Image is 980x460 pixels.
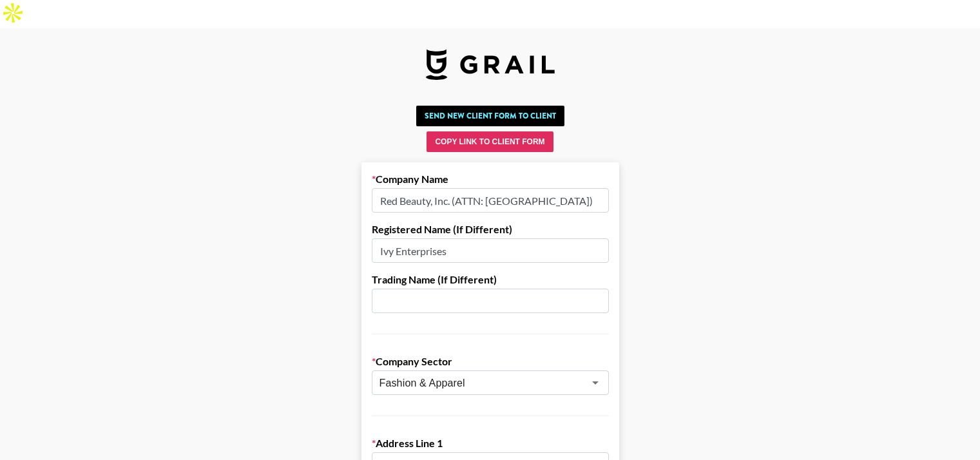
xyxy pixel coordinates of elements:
[416,106,564,126] button: Send New Client Form to Client
[372,173,609,186] label: Company Name
[372,223,609,236] label: Registered Name (If Different)
[372,437,609,450] label: Address Line 1
[372,273,609,286] label: Trading Name (If Different)
[372,355,609,368] label: Company Sector
[427,131,553,152] button: Copy Link to Client Form
[426,49,555,80] img: Grail Talent Logo
[586,374,604,392] button: Open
